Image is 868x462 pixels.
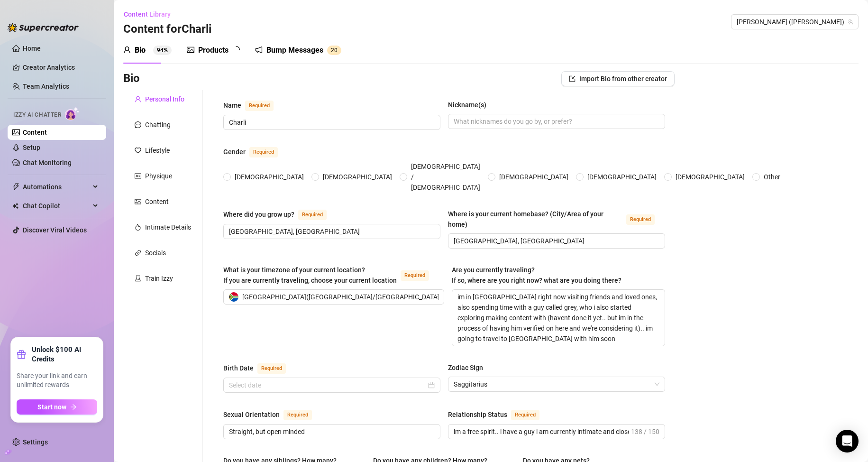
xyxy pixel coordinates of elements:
[672,172,749,182] span: [DEMOGRAPHIC_DATA]
[223,146,288,157] label: Gender
[229,380,426,390] input: Birth Date
[23,129,47,136] a: Content
[37,403,66,411] span: Start now
[135,198,141,205] span: picture
[569,75,576,82] span: import
[223,266,397,284] span: What is your timezone of your current location? If you are currently traveling, choose your curre...
[135,275,141,282] span: experiment
[135,224,141,231] span: fire
[229,292,238,302] img: za
[23,144,40,151] a: Setup
[448,209,622,230] div: Where is your current homebase? (City/Area of your home)
[123,71,140,86] h3: Bio
[255,46,263,54] span: notification
[12,203,18,209] img: Chat Copilot
[448,409,550,420] label: Relationship Status
[836,430,859,453] div: Open Intercom Messenger
[17,350,26,359] span: gift
[223,100,241,111] div: Name
[223,362,296,374] label: Birth Date
[249,147,278,157] span: Required
[17,371,97,390] span: Share your link and earn unlimited rewards
[223,409,280,420] div: Sexual Orientation
[145,94,184,104] div: Personal Info
[283,410,312,420] span: Required
[561,71,675,86] button: Import Bio from other creator
[123,22,211,37] h3: Content for Charli
[448,209,665,230] label: Where is your current homebase? (City/Area of your home)
[5,449,11,455] span: build
[145,145,170,156] div: Lifestyle
[579,75,667,83] span: Import Bio from other creator
[23,179,90,194] span: Automations
[334,47,338,54] span: 0
[331,47,334,54] span: 2
[198,45,228,56] div: Products
[495,172,572,182] span: [DEMOGRAPHIC_DATA]
[153,46,172,55] sup: 94%
[23,83,69,90] a: Team Analytics
[145,120,171,130] div: Chatting
[223,209,294,220] div: Where did you grow up?
[626,214,655,225] span: Required
[223,147,246,157] div: Gender
[145,248,166,258] div: Socials
[737,15,853,29] span: Charli (charlisayshi)
[23,45,41,52] a: Home
[135,96,141,102] span: user
[454,236,658,246] input: Where is your current homebase? (City/Area of your home)
[448,362,483,373] div: Zodiac Sign
[123,46,131,54] span: user
[145,196,169,207] div: Content
[631,426,659,437] span: 138 / 150
[448,100,493,110] label: Nickname(s)
[454,377,659,391] span: Saggitarius
[448,362,490,373] label: Zodiac Sign
[124,10,171,18] span: Content Library
[242,290,442,304] span: [GEOGRAPHIC_DATA] ( [GEOGRAPHIC_DATA]/[GEOGRAPHIC_DATA] )
[452,266,621,284] span: Are you currently traveling? If so, where are you right now? what are you doing there?
[223,409,322,420] label: Sexual Orientation
[257,363,286,374] span: Required
[223,209,337,220] label: Where did you grow up?
[187,46,194,54] span: picture
[23,60,99,75] a: Creator Analytics
[584,172,660,182] span: [DEMOGRAPHIC_DATA]
[23,198,90,213] span: Chat Copilot
[454,426,629,437] input: Relationship Status
[229,117,433,128] input: Name
[511,410,539,420] span: Required
[17,399,97,415] button: Start nowarrow-right
[145,222,191,232] div: Intimate Details
[448,409,507,420] div: Relationship Status
[407,161,484,193] span: [DEMOGRAPHIC_DATA] / [DEMOGRAPHIC_DATA]
[145,171,172,181] div: Physique
[32,345,97,364] strong: Unlock $100 AI Credits
[23,159,72,166] a: Chat Monitoring
[135,249,141,256] span: link
[327,46,341,55] sup: 20
[848,19,853,25] span: team
[23,226,87,234] a: Discover Viral Videos
[135,45,146,56] div: Bio
[23,438,48,446] a: Settings
[223,100,284,111] label: Name
[229,226,433,237] input: Where did you grow up?
[12,183,20,191] span: thunderbolt
[70,404,77,410] span: arrow-right
[123,7,178,22] button: Content Library
[13,111,61,120] span: Izzy AI Chatter
[298,210,327,220] span: Required
[8,23,79,32] img: logo-BBDzfeDw.svg
[452,290,665,346] textarea: im in [GEOGRAPHIC_DATA] right now visiting friends and loved ones, also spending time with a guy ...
[231,172,308,182] span: [DEMOGRAPHIC_DATA]
[223,363,254,373] div: Birth Date
[760,172,784,182] span: Other
[245,101,274,111] span: Required
[448,100,486,110] div: Nickname(s)
[454,116,658,127] input: Nickname(s)
[135,147,141,154] span: heart
[135,173,141,179] span: idcard
[229,426,433,437] input: Sexual Orientation
[135,121,141,128] span: message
